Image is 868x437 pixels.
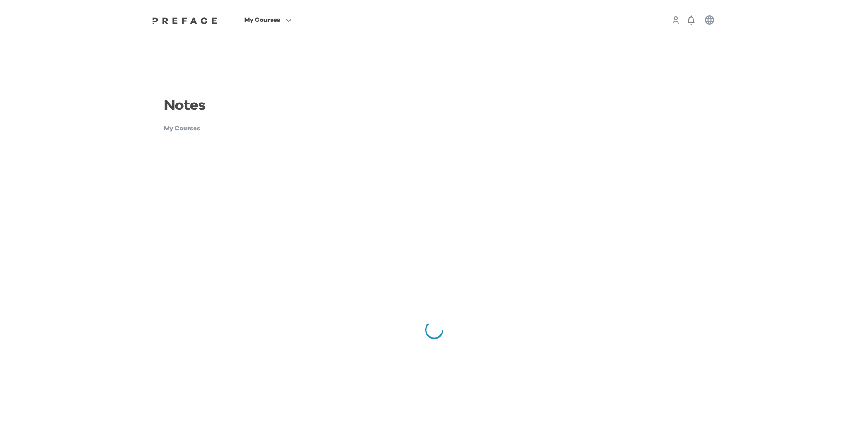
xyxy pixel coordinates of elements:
h1: My Courses [164,124,285,134]
div: Notes [157,95,285,124]
a: Preface Logo [150,16,220,24]
button: My Courses [241,14,294,26]
span: My Courses [244,15,280,26]
img: Preface Logo [150,17,220,24]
